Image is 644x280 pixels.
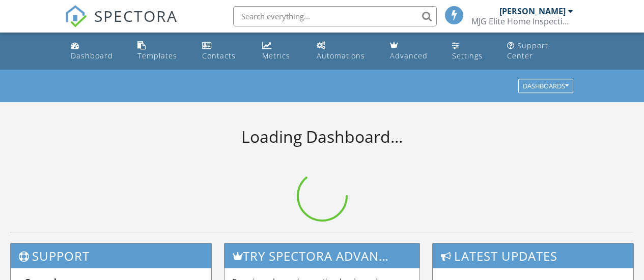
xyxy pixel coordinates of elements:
a: Automations (Basic) [313,37,378,66]
h3: Latest Updates [433,243,633,268]
a: Dashboard [67,37,126,66]
div: [PERSON_NAME] [499,6,566,16]
div: Contacts [202,51,236,60]
h3: Try spectora advanced [DATE] [225,243,419,268]
a: SPECTORA [65,14,178,35]
div: MJG Elite Home Inspections [471,16,573,26]
a: Settings [448,37,495,66]
div: Templates [137,51,177,60]
a: Contacts [198,37,249,66]
img: The Best Home Inspection Software - Spectora [65,5,87,27]
span: SPECTORA [94,5,178,26]
a: Templates [133,37,190,66]
h3: Support [11,243,211,268]
a: Advanced [386,37,440,66]
a: Support Center [503,37,577,66]
div: Advanced [390,51,428,60]
div: Metrics [262,51,290,60]
div: Settings [452,51,483,60]
button: Dashboards [518,79,573,94]
div: Dashboard [71,51,113,60]
div: Dashboards [523,83,569,90]
a: Metrics [258,37,304,66]
div: Automations [317,51,365,60]
div: Support Center [507,41,548,60]
input: Search everything... [233,6,437,26]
